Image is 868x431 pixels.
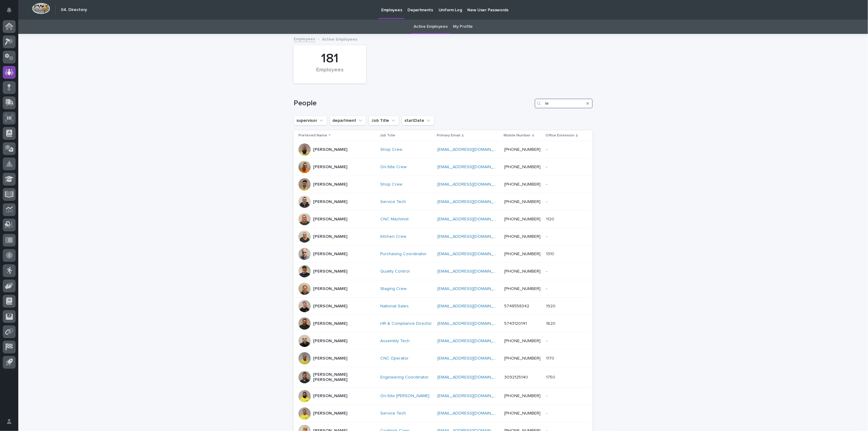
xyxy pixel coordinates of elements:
[61,7,87,13] h2: 04. Directory
[380,217,409,222] a: CNC Machinist
[313,372,374,382] p: [PERSON_NAME] [PERSON_NAME]
[304,51,356,66] div: 181
[8,7,16,17] div: Notifications
[294,298,593,315] tr: [PERSON_NAME]National Sales [EMAIL_ADDRESS][DOMAIN_NAME] 574855834219201920
[437,200,506,204] a: [EMAIL_ADDRESS][DOMAIN_NAME]
[546,302,557,309] p: 1920
[505,411,541,415] a: [PHONE_NUMBER]
[535,99,593,108] input: Search
[546,355,555,361] p: 1170
[294,263,593,280] tr: [PERSON_NAME]Quality Control [EMAIL_ADDRESS][DOMAIN_NAME] [PHONE_NUMBER]--
[313,321,347,326] p: [PERSON_NAME]
[294,35,315,42] a: Employees
[304,67,356,80] div: Employees
[313,217,347,222] p: [PERSON_NAME]
[313,234,347,239] p: [PERSON_NAME]
[294,193,593,211] tr: [PERSON_NAME]Service Tech [EMAIL_ADDRESS][DOMAIN_NAME] [PHONE_NUMBER]--
[313,393,347,399] p: [PERSON_NAME]
[294,141,593,158] tr: [PERSON_NAME]Shop Crew [EMAIL_ADDRESS][DOMAIN_NAME] [PHONE_NUMBER]--
[414,20,448,34] a: Active Employees
[294,350,593,367] tr: [PERSON_NAME]CNC Operator [EMAIL_ADDRESS][DOMAIN_NAME] [PHONE_NUMBER]11701170
[313,199,347,205] p: [PERSON_NAME]
[380,252,427,257] a: Purchasing Coordinator
[437,394,506,398] a: [EMAIL_ADDRESS][DOMAIN_NAME]
[546,250,555,257] p: 1310
[294,176,593,193] tr: [PERSON_NAME]Shop Crew [EMAIL_ADDRESS][DOMAIN_NAME] [PHONE_NUMBER]--
[546,181,548,187] p: -
[505,321,527,326] a: 5743120141
[437,321,506,326] a: [EMAIL_ADDRESS][DOMAIN_NAME]
[546,410,548,416] p: -
[380,199,406,205] a: Service Tech
[437,182,506,187] a: [EMAIL_ADDRESS][DOMAIN_NAME]
[505,375,528,379] a: 3092125140
[313,165,347,170] p: [PERSON_NAME]
[504,132,531,139] p: Mobile Number
[437,287,506,291] a: [EMAIL_ADDRESS][DOMAIN_NAME]
[380,393,429,399] a: On-Site [PERSON_NAME]
[294,280,593,298] tr: [PERSON_NAME]Staging Crew [EMAIL_ADDRESS][DOMAIN_NAME] [PHONE_NUMBER]--
[505,339,541,343] a: [PHONE_NUMBER]
[505,287,541,291] a: [PHONE_NUMBER]
[380,356,409,361] a: CNC Operator
[437,269,506,273] a: [EMAIL_ADDRESS][DOMAIN_NAME]
[437,252,506,256] a: [EMAIL_ADDRESS][DOMAIN_NAME]
[313,339,347,344] p: [PERSON_NAME]
[505,252,541,256] a: [PHONE_NUMBER]
[437,339,506,343] a: [EMAIL_ADDRESS][DOMAIN_NAME]
[380,182,402,187] a: Shop Crew
[545,132,574,139] p: Office Extension
[294,387,593,405] tr: [PERSON_NAME]On-Site [PERSON_NAME] [EMAIL_ADDRESS][DOMAIN_NAME] [PHONE_NUMBER]--
[437,304,506,308] a: [EMAIL_ADDRESS][DOMAIN_NAME]
[380,321,432,326] a: HR & Compliance Director
[330,116,366,125] button: department
[380,375,429,380] a: Engineering Coordinator
[437,132,460,139] p: Primary Email
[546,198,548,205] p: -
[437,234,506,239] a: [EMAIL_ADDRESS][DOMAIN_NAME]
[505,304,530,308] a: 5748558342
[298,132,327,139] p: Preferred Name
[453,20,473,34] a: My Profile
[294,367,593,388] tr: [PERSON_NAME] [PERSON_NAME]Engineering Coordinator [EMAIL_ADDRESS][DOMAIN_NAME] 309212514017501750
[380,234,406,239] a: Kitchen Crew
[380,304,409,309] a: National Sales
[505,217,541,221] a: [PHONE_NUMBER]
[380,269,410,274] a: Quality Control
[294,405,593,422] tr: [PERSON_NAME]Service Tech [EMAIL_ADDRESS][DOMAIN_NAME] [PHONE_NUMBER]--
[380,339,410,344] a: Assembly Tech
[294,228,593,245] tr: [PERSON_NAME]Kitchen Crew [EMAIL_ADDRESS][DOMAIN_NAME] [PHONE_NUMBER]--
[546,392,548,399] p: -
[505,182,541,187] a: [PHONE_NUMBER]
[294,116,327,125] button: supervisor
[505,234,541,239] a: [PHONE_NUMBER]
[294,158,593,176] tr: [PERSON_NAME]On-Site Crew [EMAIL_ADDRESS][DOMAIN_NAME] [PHONE_NUMBER]--
[437,217,506,221] a: [EMAIL_ADDRESS][DOMAIN_NAME]
[437,165,506,169] a: [EMAIL_ADDRESS][DOMAIN_NAME]
[505,356,541,360] a: [PHONE_NUMBER]
[546,146,548,152] p: -
[437,375,506,379] a: [EMAIL_ADDRESS][DOMAIN_NAME]
[546,163,548,170] p: -
[437,356,506,360] a: [EMAIL_ADDRESS][DOMAIN_NAME]
[380,132,395,139] p: Job Title
[380,165,407,170] a: On-Site Crew
[313,252,347,257] p: [PERSON_NAME]
[546,337,548,344] p: -
[505,147,541,152] a: [PHONE_NUMBER]
[294,332,593,350] tr: [PERSON_NAME]Assembly Tech [EMAIL_ADDRESS][DOMAIN_NAME] [PHONE_NUMBER]--
[380,147,402,152] a: Shop Crew
[505,394,541,398] a: [PHONE_NUMBER]
[294,245,593,263] tr: [PERSON_NAME]Purchasing Coordinator [EMAIL_ADDRESS][DOMAIN_NAME] [PHONE_NUMBER]13101310
[294,211,593,228] tr: [PERSON_NAME]CNC Machinist [EMAIL_ADDRESS][DOMAIN_NAME] [PHONE_NUMBER]11201120
[313,411,347,416] p: [PERSON_NAME]
[402,116,434,125] button: startDate
[380,411,406,416] a: Service Tech
[546,285,548,292] p: -
[32,3,50,14] img: Workspace Logo
[313,304,347,309] p: [PERSON_NAME]
[313,356,347,361] p: [PERSON_NAME]
[369,116,399,125] button: Job Title
[313,269,347,274] p: [PERSON_NAME]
